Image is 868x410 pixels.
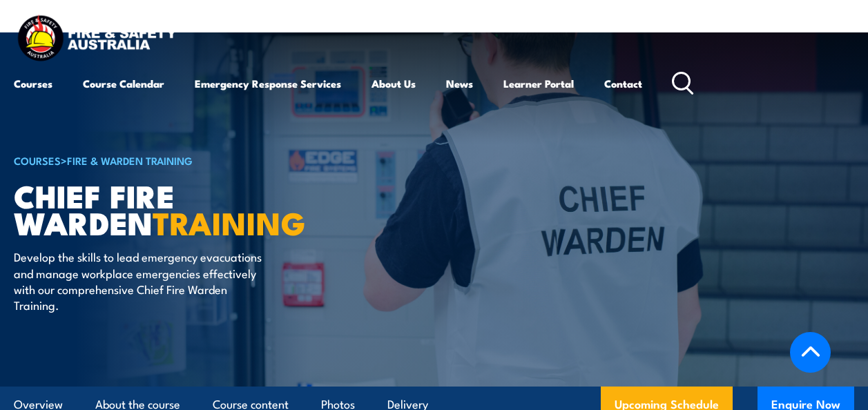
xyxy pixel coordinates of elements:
a: Contact [604,67,642,100]
h6: > [14,152,355,168]
a: Learner Portal [503,67,574,100]
a: COURSES [14,153,61,168]
p: Develop the skills to lead emergency evacuations and manage workplace emergencies effectively wit... [14,248,266,313]
h1: Chief Fire Warden [14,182,355,235]
a: About Us [372,67,416,100]
strong: TRAINING [153,198,306,246]
a: Course Calendar [83,67,164,100]
a: News [446,67,473,100]
a: Emergency Response Services [195,67,341,100]
a: Fire & Warden Training [67,153,193,168]
a: Courses [14,67,52,100]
